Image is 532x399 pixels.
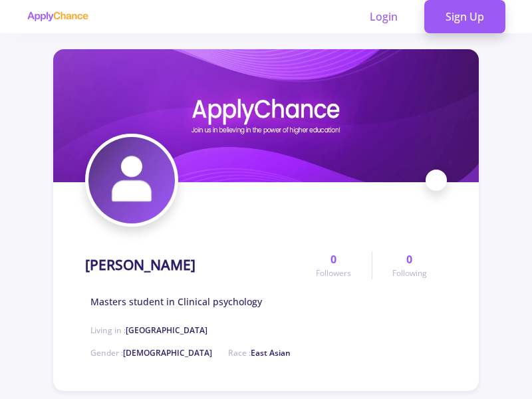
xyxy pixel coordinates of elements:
span: East Asian [251,347,291,358]
span: Living in : [90,325,207,336]
span: Following [392,267,427,279]
span: Masters student in Clinical psychology [90,295,262,309]
span: Gender : [90,347,212,358]
a: 0Followers [296,251,371,279]
h1: [PERSON_NAME] [85,257,196,273]
span: [DEMOGRAPHIC_DATA] [123,347,212,358]
img: Simin Abbaszadehavatar [88,137,175,223]
span: [GEOGRAPHIC_DATA] [126,325,207,336]
span: Followers [316,267,351,279]
span: 0 [331,251,336,267]
img: applychance logo text only [27,11,88,22]
span: 0 [406,251,412,267]
a: 0Following [372,251,447,279]
img: Simin Abbaszadehcover image [53,49,479,182]
span: Race : [228,347,291,358]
